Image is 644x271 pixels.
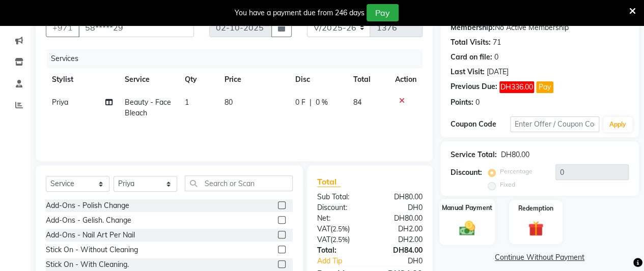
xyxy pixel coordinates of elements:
label: Manual Payment [442,203,493,213]
div: Discount: [310,202,370,213]
div: Membership: [451,22,495,33]
div: Points: [451,97,473,108]
input: Enter Offer / Coupon Code [510,116,599,132]
div: 0 [494,52,498,63]
div: DH2.00 [370,224,430,234]
th: Disc [289,68,347,91]
div: DH0 [370,202,430,213]
img: _cash.svg [454,219,480,237]
div: Add-Ons - Gelish. Change [46,215,131,226]
span: 80 [225,98,233,107]
div: No Active Membership [451,22,629,33]
div: Discount: [451,167,482,178]
div: Previous Due: [451,81,497,93]
button: Apply [603,117,632,132]
label: Redemption [518,204,553,213]
th: Service [119,68,178,91]
label: Fixed [500,180,515,189]
div: Card on file: [451,52,492,63]
span: Beauty - Face Bleach [125,98,171,117]
div: Stick On - With Cleaning. [46,259,129,270]
button: Pay [367,4,399,21]
div: DH2.00 [370,234,430,245]
div: 71 [493,37,501,48]
div: ( ) [310,224,370,234]
div: DH0 [380,256,430,266]
a: Add Tip [310,256,380,266]
div: Last Visit: [451,67,485,77]
div: Stick On - Without Cleaning [46,245,138,255]
span: 2.5% [332,235,348,244]
span: Priya [52,98,68,107]
span: 2.5% [332,225,348,233]
th: Price [218,68,289,91]
span: 0 F [295,97,305,108]
div: Sub Total: [310,192,370,202]
div: 0 [475,97,480,108]
span: | [310,97,312,108]
div: DH80.00 [370,192,430,202]
div: DH84.00 [370,245,430,256]
div: Net: [310,213,370,224]
label: Percentage [500,167,533,176]
th: Total [347,68,389,91]
button: +971 [46,18,79,37]
div: You have a payment due from 246 days [235,8,365,18]
span: VAT [317,235,330,244]
span: 84 [353,98,361,107]
span: 0 % [316,97,328,108]
div: Coupon Code [451,119,510,130]
input: Search by Name/Mobile/Email/Code [78,18,194,37]
button: Pay [536,81,553,93]
a: Continue Without Payment [442,252,637,263]
div: Add-Ons - Polish Change [46,200,129,211]
div: [DATE] [487,67,509,77]
img: _gift.svg [523,219,548,238]
div: DH80.00 [370,213,430,224]
div: ( ) [310,234,370,245]
div: Total: [310,245,370,256]
input: Search or Scan [185,175,293,191]
div: DH80.00 [501,149,529,160]
span: 1 [185,98,189,107]
th: Action [389,68,423,91]
div: Services [47,49,430,68]
th: Stylist [46,68,119,91]
span: DH336.00 [499,81,534,93]
div: Total Visits: [451,37,491,48]
span: VAT [317,224,330,233]
span: Total [317,176,341,187]
div: Service Total: [451,149,497,160]
th: Qty [179,68,218,91]
div: Add-Ons - Nail Art Per Nail [46,230,135,240]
